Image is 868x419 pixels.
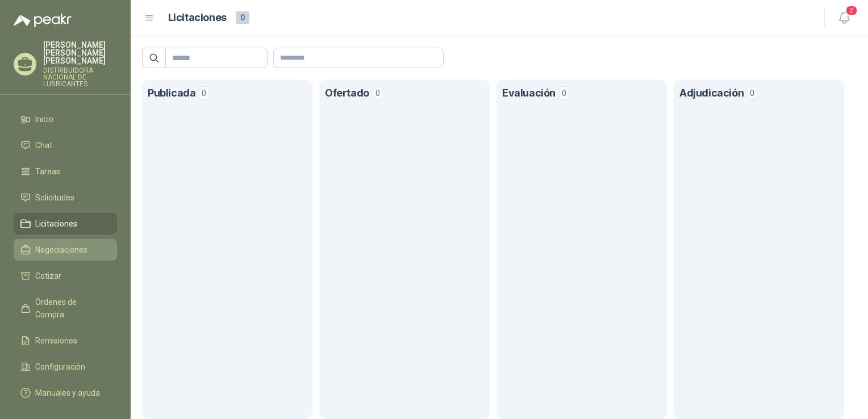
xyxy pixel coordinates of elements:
[14,265,117,287] a: Cotizar
[35,191,74,204] span: Solicitudes
[168,10,227,26] h1: Licitaciones
[35,113,53,125] span: Inicio
[14,161,117,182] a: Tareas
[35,270,61,282] span: Cotizar
[35,296,106,321] span: Órdenes de Compra
[14,108,117,130] a: Inicio
[35,387,100,399] span: Manuales y ayuda
[14,382,117,404] a: Manuales y ayuda
[35,165,60,178] span: Tareas
[43,67,117,87] p: DISTRIBUIDORA NACIONAL DE LUBRICANTES
[35,361,85,373] span: Configuración
[199,86,209,100] span: 0
[679,85,744,102] h1: Adjudicación
[35,217,77,230] span: Licitaciones
[14,187,117,208] a: Solicitudes
[14,213,117,234] a: Licitaciones
[236,11,249,24] span: 0
[834,8,854,28] button: 2
[148,85,195,102] h1: Publicada
[14,330,117,351] a: Remisiones
[35,139,52,152] span: Chat
[559,86,569,100] span: 0
[373,86,383,100] span: 0
[14,14,72,27] img: Logo peakr
[14,356,117,378] a: Configuración
[325,85,369,102] h1: Ofertado
[35,334,77,347] span: Remisiones
[502,85,556,102] h1: Evaluación
[14,291,117,325] a: Órdenes de Compra
[14,239,117,261] a: Negociaciones
[14,135,117,156] a: Chat
[43,41,117,65] p: [PERSON_NAME] [PERSON_NAME] [PERSON_NAME]
[845,5,858,16] span: 2
[35,244,87,256] span: Negociaciones
[747,86,757,100] span: 0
